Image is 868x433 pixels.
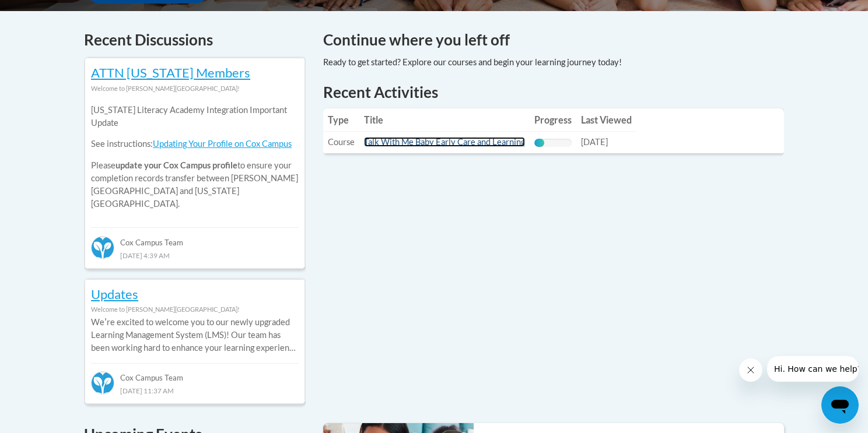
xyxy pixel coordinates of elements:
[84,29,306,51] h4: Recent Discussions
[359,108,530,132] th: Title
[91,363,299,384] div: Cox Campus Team
[821,386,859,424] iframe: Button to launch messaging window
[91,316,299,354] p: Weʹre excited to welcome you to our newly upgraded Learning Management System (LMS)! Our team has...
[91,286,138,302] a: Updates
[91,104,299,129] p: [US_STATE] Literacy Academy Integration Important Update
[328,137,355,147] span: Course
[116,160,237,170] b: update your Cox Campus profile
[323,29,784,51] h4: Continue where you left off
[91,82,299,95] div: Welcome to [PERSON_NAME][GEOGRAPHIC_DATA]!
[7,8,94,17] span: Hi. How can we help?
[91,95,299,219] div: Please to ensure your completion records transfer between [PERSON_NAME][GEOGRAPHIC_DATA] and [US_...
[364,137,525,147] a: Talk With Me Baby Early Care and Learning
[91,371,114,395] img: Cox Campus Team
[91,138,299,150] p: See instructions:
[576,108,636,132] th: Last Viewed
[767,356,859,382] iframe: Message from company
[534,139,544,147] div: Progress, %
[530,108,576,132] th: Progress
[91,384,299,397] div: [DATE] 11:37 AM
[91,65,250,80] a: ATTN [US_STATE] Members
[91,236,114,259] img: Cox Campus Team
[91,303,299,316] div: Welcome to [PERSON_NAME][GEOGRAPHIC_DATA]!
[739,358,762,382] iframe: Close message
[323,82,784,103] h1: Recent Activities
[153,139,292,149] a: Updating Your Profile on Cox Campus
[91,227,299,248] div: Cox Campus Team
[323,108,359,132] th: Type
[581,137,608,147] span: [DATE]
[91,249,299,262] div: [DATE] 4:39 AM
